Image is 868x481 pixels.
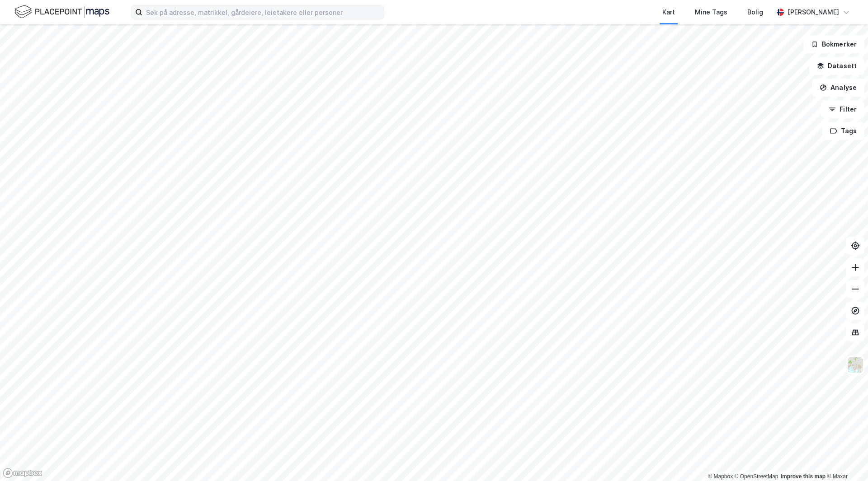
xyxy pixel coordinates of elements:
button: Tags [822,122,864,140]
button: Analyse [812,79,864,97]
div: Kontrollprogram for chat [823,438,868,481]
button: Datasett [809,57,864,75]
a: Mapbox [708,473,733,480]
img: logo.f888ab2527a4732fd821a326f86c7f29.svg [14,4,109,20]
button: Bokmerker [803,35,864,53]
div: Kart [662,7,675,18]
div: [PERSON_NAME] [788,7,839,18]
input: Søk på adresse, matrikkel, gårdeiere, leietakere eller personer [142,5,384,19]
img: Z [847,356,864,374]
div: Mine Tags [695,7,727,18]
iframe: Chat Widget [823,438,868,481]
a: OpenStreetMap [735,473,778,480]
a: Mapbox homepage [3,468,42,478]
button: Filter [821,100,864,118]
div: Bolig [747,7,763,18]
a: Improve this map [781,473,826,480]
